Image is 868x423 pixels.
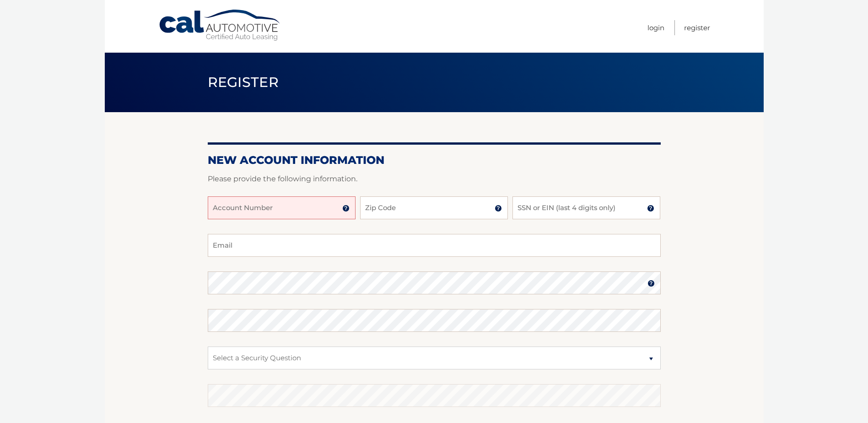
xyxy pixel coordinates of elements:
[495,205,502,212] img: tooltip.svg
[360,196,508,219] input: Zip Code
[158,9,282,42] a: Cal Automotive
[208,74,279,91] span: Register
[647,20,664,35] a: Login
[647,205,654,212] img: tooltip.svg
[647,280,655,287] img: tooltip.svg
[684,20,710,35] a: Register
[208,153,661,167] h2: New Account Information
[208,196,356,219] input: Account Number
[342,205,350,212] img: tooltip.svg
[208,234,661,257] input: Email
[512,196,660,219] input: SSN or EIN (last 4 digits only)
[208,173,661,185] p: Please provide the following information.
